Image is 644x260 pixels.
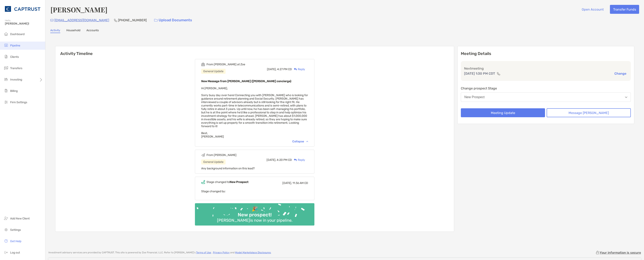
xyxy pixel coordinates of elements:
span: Dashboard [10,32,25,36]
span: [PERSON_NAME]! [5,22,43,25]
div: 🎉 [250,206,259,212]
img: CAPTRUST Logo [5,2,40,16]
img: clients icon [4,54,9,59]
div: New Prospect [464,95,485,99]
span: [DATE], [267,158,276,162]
span: Billing [10,89,18,93]
img: settings icon [4,227,9,232]
p: Investment advisory services are provided by CAPTRUST . This site is powered by Zoe Financial, LL... [48,251,271,254]
span: 11:36 AM CD [292,181,308,185]
img: Phone Icon [114,19,117,22]
div: General Update [201,159,226,164]
img: Event icon [201,153,205,157]
p: [PHONE_NUMBER] [118,18,147,23]
img: firm-settings icon [4,100,9,104]
p: Change prospect Stage [461,86,631,91]
a: Privacy Policy [213,251,230,254]
span: [DATE], [267,68,276,71]
span: Hi [PERSON_NAME], Sorry busy day over here! Connecting you with [PERSON_NAME] who is looking for ... [201,87,308,138]
a: Model Marketplace Disclosures [235,251,271,254]
img: get-help icon [4,239,9,243]
img: Event icon [201,180,205,184]
div: New prospect! [236,212,273,218]
img: Open dropdown arrow [625,97,627,98]
img: Reply icon [294,159,297,161]
p: Stage changed by: [201,189,308,194]
span: Get Help [10,240,21,243]
span: Settings [10,228,21,232]
img: Email Icon [50,19,54,21]
p: Next meeting [464,66,628,71]
h4: [PERSON_NAME] [50,5,108,14]
button: Transfer Funds [610,5,639,14]
div: [PERSON_NAME] is now in your pipeline. [215,218,294,223]
p: Your information is secure [600,251,641,255]
button: Meeting Update [461,108,545,117]
img: Reply icon [294,68,297,71]
img: button icon [154,19,158,22]
a: Activity [50,29,60,33]
div: General Update [201,69,226,74]
span: Pipeline [10,44,20,47]
span: Firm Settings [10,101,27,104]
img: logout icon [4,250,9,255]
b: New Prospect [230,180,248,184]
p: [DATE] 1:30 PM CDT [464,71,495,76]
img: pipeline icon [4,43,9,48]
img: add_new_client icon [4,216,9,221]
span: Transfers [10,67,22,70]
span: Investing [10,78,22,81]
img: Event icon [201,62,205,66]
a: Upload Documents [152,16,195,25]
span: Log out [10,251,20,254]
span: 4:27 PM CD [277,68,292,71]
b: New Message from [PERSON_NAME] ([PERSON_NAME] concierge) [201,80,291,83]
img: billing icon [4,88,9,93]
img: Chevron icon [306,141,308,142]
div: From [PERSON_NAME] [206,153,237,157]
a: Accounts [86,29,99,33]
span: Any background information on this lead? [201,167,255,170]
div: Reply [292,67,305,71]
h6: Activity Timeline [55,46,454,56]
img: investing icon [4,77,9,82]
span: [DATE], [282,181,292,185]
a: Terms of Use [196,251,211,254]
span: Add New Client [10,217,30,220]
div: Stage changed to [206,180,248,184]
button: Open Account [578,5,607,14]
img: Confetti [195,203,314,222]
img: communication type [497,72,500,75]
span: 4:20 PM CD [277,158,292,162]
span: Clients [10,55,19,59]
button: Change [613,71,628,76]
a: Household [66,29,80,33]
p: Meeting Details [461,51,631,56]
div: Reply [292,158,305,162]
button: Message [PERSON_NAME] [547,108,631,117]
div: From [PERSON_NAME] at Zoe [206,63,245,66]
img: dashboard icon [4,31,9,36]
div: Collapse [292,140,308,143]
img: transfers icon [4,66,9,70]
button: New Prospect [461,92,631,102]
p: [EMAIL_ADDRESS][DOMAIN_NAME] [54,18,109,23]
